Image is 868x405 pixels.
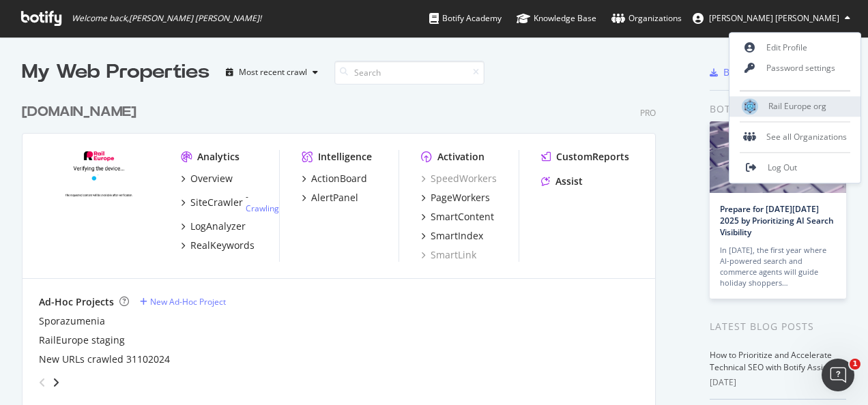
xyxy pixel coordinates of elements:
[421,191,490,205] a: PageWorkers
[181,220,246,233] a: LogAnalyzer
[39,150,159,245] img: raileurope.com
[710,65,820,79] a: Botify Chrome Plugin
[190,220,246,233] div: LogAnalyzer
[150,296,226,307] div: New Ad-Hoc Project
[33,372,51,393] div: angle-left
[710,349,832,373] a: How to Prioritize and Accelerate Technical SEO with Botify Assist
[140,296,226,307] a: New Ad-Hoc Project
[611,12,682,25] div: Organizations
[220,61,323,83] button: Most recent crawl
[723,65,820,79] div: Botify Chrome Plugin
[429,12,502,25] div: Botify Academy
[190,239,255,252] div: RealKeywords
[768,162,797,174] span: Log Out
[850,359,860,370] span: 1
[39,333,125,347] a: RailEurope staging
[72,13,261,24] span: Welcome back, [PERSON_NAME] [PERSON_NAME] !
[311,172,367,185] div: ActionBoard
[710,319,846,334] div: Latest Blog Posts
[421,229,483,243] a: SmartIndex
[709,12,839,24] span: Malle BOKOUM
[640,107,656,119] div: Pro
[710,376,846,389] div: [DATE]
[710,121,846,193] img: Prepare for Black Friday 2025 by Prioritizing AI Search Visibility
[720,203,834,238] a: Prepare for [DATE][DATE] 2025 by Prioritizing AI Search Visibility
[39,295,114,309] div: Ad-Hoc Projects
[197,150,240,164] div: Analytics
[729,157,860,178] a: Log Out
[239,68,307,76] div: Most recent crawl
[302,191,358,205] a: AlertPanel
[190,196,243,209] div: SiteCrawler
[710,102,846,117] div: Botify news
[318,150,372,164] div: Intelligence
[421,248,476,262] a: SmartLink
[39,314,105,328] a: Sporazumenia
[190,172,233,185] div: Overview
[421,210,494,224] a: SmartContent
[541,175,583,188] a: Assist
[334,61,484,85] input: Search
[51,376,61,389] div: angle-right
[431,229,483,243] div: SmartIndex
[431,210,494,224] div: SmartContent
[421,172,497,185] a: SpeedWorkers
[311,191,358,205] div: AlertPanel
[517,12,596,25] div: Knowledge Base
[555,175,583,188] div: Assist
[768,101,826,112] span: Rail Europe org
[246,202,279,214] a: Crawling
[181,191,279,214] a: SiteCrawler- Crawling
[431,191,490,205] div: PageWorkers
[39,352,170,366] a: New URLs crawled 31102024
[541,150,629,164] a: CustomReports
[729,58,860,78] a: Password settings
[22,59,209,86] div: My Web Properties
[437,150,484,164] div: Activation
[556,150,629,164] div: CustomReports
[22,102,142,122] a: [DOMAIN_NAME]
[181,172,233,185] a: Overview
[822,359,854,391] iframe: Intercom live chat
[246,191,279,214] div: -
[729,37,860,58] a: Edit Profile
[742,98,758,115] img: Rail Europe org
[720,245,836,288] div: In [DATE], the first year where AI-powered search and commerce agents will guide holiday shoppers…
[22,102,136,122] div: [DOMAIN_NAME]
[729,127,860,147] div: See all Organizations
[181,239,255,252] a: RealKeywords
[302,172,367,185] a: ActionBoard
[682,7,861,29] button: [PERSON_NAME] [PERSON_NAME]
